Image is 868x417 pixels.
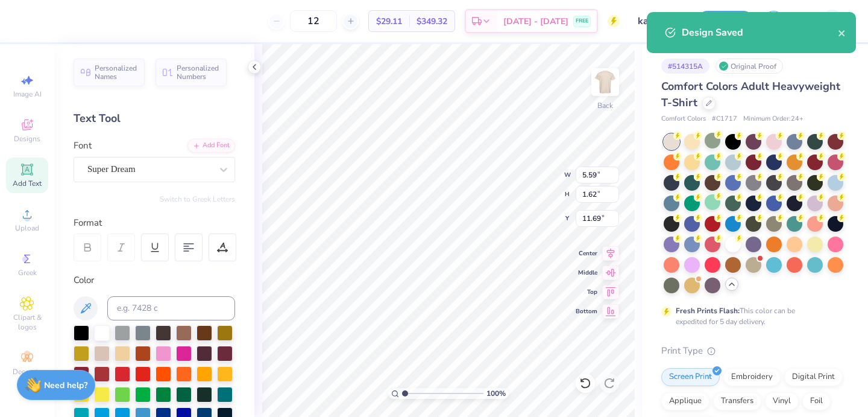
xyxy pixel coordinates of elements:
[160,194,235,204] button: Switch to Greek Letters
[765,392,799,410] div: Vinyl
[713,392,761,410] div: Transfers
[13,179,42,188] span: Add Text
[177,64,219,81] span: Personalized Numbers
[486,388,506,399] span: 100 %
[661,344,844,358] div: Print Type
[95,64,137,81] span: Personalized Names
[187,139,235,153] div: Add Font
[74,273,235,287] div: Color
[661,368,720,386] div: Screen Print
[74,110,235,127] div: Text Tool
[15,223,39,233] span: Upload
[784,368,843,386] div: Digital Print
[802,392,831,410] div: Foil
[6,313,48,332] span: Clipart & logos
[417,15,447,28] span: $349.32
[723,368,781,386] div: Embroidery
[44,380,87,391] strong: Need help?
[376,15,402,28] span: $29.11
[13,367,42,377] span: Decorate
[503,15,568,28] span: [DATE] - [DATE]
[576,17,588,25] span: FREE
[74,139,92,153] label: Font
[838,25,846,40] button: close
[661,392,709,410] div: Applique
[629,9,688,33] input: Untitled Design
[107,296,235,320] input: e.g. 7428 c
[18,268,37,278] span: Greek
[290,10,337,32] input: – –
[13,89,42,99] span: Image AI
[682,25,838,40] div: Design Saved
[74,216,236,230] div: Format
[14,134,40,144] span: Designs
